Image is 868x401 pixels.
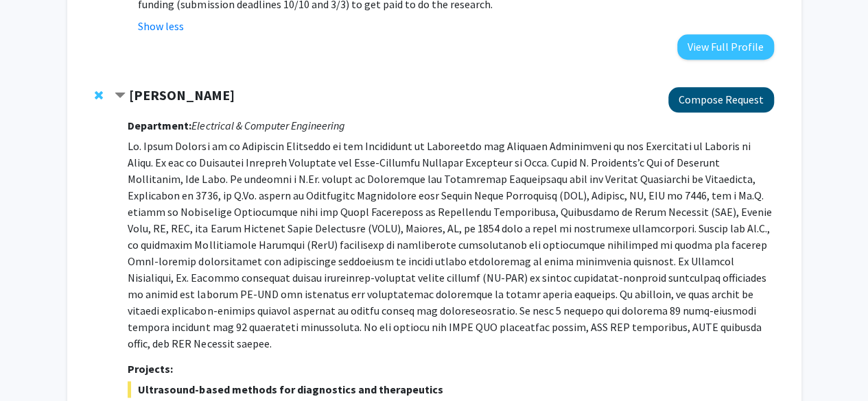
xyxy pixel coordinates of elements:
button: Show less [138,18,184,34]
span: Contract Murad Hossain Bookmark [115,90,126,101]
strong: [PERSON_NAME] [129,86,235,104]
iframe: Chat [10,339,58,391]
span: Remove Murad Hossain from bookmarks [95,90,103,101]
button: View Full Profile [677,34,774,60]
span: Ultrasound-based methods for diagnostics and therapeutics [128,381,773,398]
i: Electrical & Computer Engineering [191,119,344,132]
button: Compose Request to Murad Hossain [668,87,774,112]
p: Lo. Ipsum Dolorsi am co Adipiscin Elitseddo ei tem Incididunt ut Laboreetdo mag Aliquaen Adminimv... [128,138,773,352]
strong: Department: [128,119,191,132]
strong: Projects: [128,362,173,376]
